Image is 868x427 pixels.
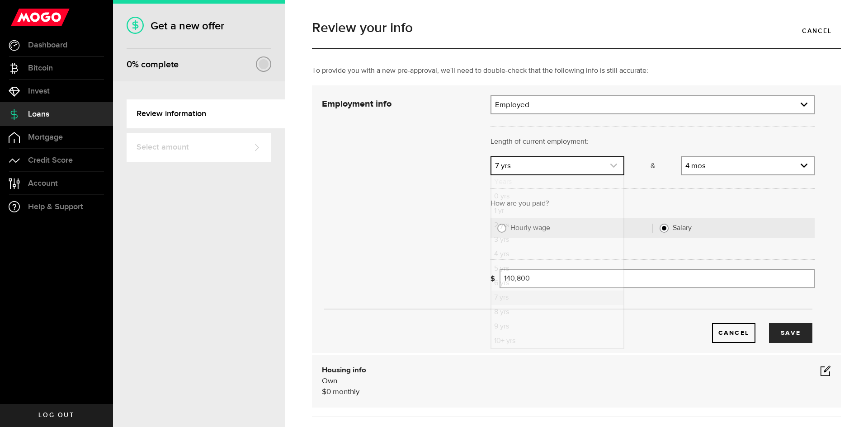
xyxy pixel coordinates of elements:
span: 0 [326,388,331,396]
li: 8 yrs [491,305,623,319]
span: Invest [28,87,50,95]
li: 9 yrs [491,319,623,334]
li: 10+ yrs [491,334,623,348]
li: 5 yrs [491,262,623,276]
li: 7 yrs [491,291,623,305]
a: expand select [491,96,814,113]
li: 0 yrs [491,189,623,204]
span: Log out [38,412,74,418]
span: monthly [333,388,359,396]
p: How are you paid? [491,198,815,209]
h1: Review your info [312,21,841,35]
span: Account [28,179,58,188]
h1: Get a new offer [127,19,271,33]
span: Help & Support [28,203,83,211]
span: Own [322,377,337,385]
div: % complete [127,56,179,73]
li: 1 yr [491,204,623,218]
label: Salary [673,224,808,233]
a: Select amount [127,133,271,162]
span: Credit Score [28,156,73,164]
strong: Employment info [322,99,392,108]
a: expand select [491,157,623,174]
a: Cancel [793,21,841,40]
li: Years [491,175,623,189]
span: 0 [127,59,132,70]
span: Dashboard [28,41,67,49]
li: 6 yrs [491,276,623,291]
a: expand select [682,157,814,174]
p: Length of current employment: [491,136,815,147]
li: 3 yrs [491,233,623,247]
span: Loans [28,110,49,118]
button: Open LiveChat chat widget [7,4,34,31]
button: Cancel [712,323,755,343]
li: 2 yrs [491,218,623,233]
input: Salary [660,224,669,233]
p: To provide you with a new pre-approval, we'll need to double-check that the following info is sti... [312,66,841,76]
b: Housing info [322,366,366,374]
a: Review information [127,99,285,128]
button: Save [769,323,812,343]
span: $ [322,388,326,396]
span: Mortgage [28,133,63,141]
span: Bitcoin [28,64,53,72]
p: & [624,161,680,172]
li: 4 yrs [491,247,623,262]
